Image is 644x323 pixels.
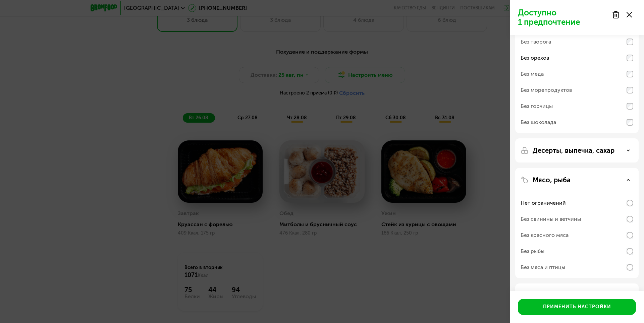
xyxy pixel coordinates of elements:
[533,176,571,184] p: Мясо, рыба
[521,38,551,46] div: Без творога
[521,86,572,94] div: Без морепродуктов
[533,146,614,154] p: Десерты, выпечка, сахар
[521,118,556,126] div: Без шоколада
[521,247,544,255] div: Без рыбы
[521,199,566,207] div: Нет ограничений
[521,54,549,62] div: Без орехов
[521,231,569,239] div: Без красного мяса
[521,263,565,271] div: Без мяса и птицы
[521,215,581,223] div: Без свинины и ветчины
[543,304,611,310] div: Применить настройки
[518,8,608,27] p: Доступно 1 предпочтение
[521,70,544,78] div: Без меда
[518,299,636,315] button: Применить настройки
[521,102,553,110] div: Без горчицы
